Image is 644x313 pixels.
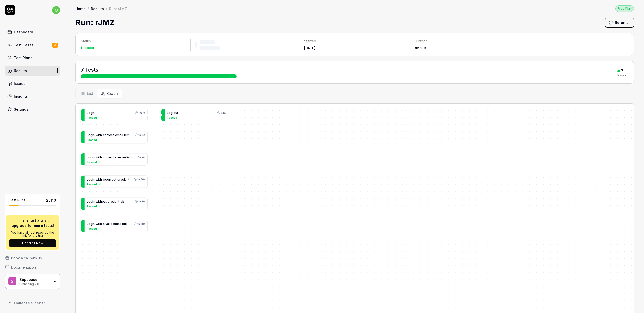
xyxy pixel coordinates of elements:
span: g [90,155,92,159]
span: b [124,133,126,137]
div: Loginwithcorrectemailbutwr1m 4sPassed [81,131,148,143]
span: h [100,133,102,137]
span: l [130,155,133,159]
span: o [88,200,90,203]
time: 1m 18s [137,222,145,226]
time: 3m 20s [414,46,427,50]
span: c [113,178,115,181]
span: r [107,155,108,159]
span: f [130,222,132,226]
span: f [132,222,133,226]
span: Passed [87,137,97,142]
span: g [90,222,92,226]
span: e [112,178,114,181]
p: Duration [414,39,515,44]
span: r [117,155,118,159]
span: Passed [87,160,97,164]
span: a [120,200,122,203]
span: t [126,222,127,226]
span: o [88,111,90,115]
span: Passed [167,115,177,120]
span: w [96,155,98,159]
p: Status [81,39,186,44]
span: i [98,200,99,203]
span: 2 of 10 [46,198,56,203]
span: w [96,200,98,203]
span: t [128,133,129,137]
span: i [98,178,99,181]
div: Insights [14,94,28,99]
a: Dashboard [5,27,60,37]
span: i [92,178,93,181]
span: L [87,200,88,203]
span: t [99,133,100,137]
a: Loginwithincorrectcredential1m 16sPassed [81,176,148,188]
span: i [92,155,93,159]
span: m [117,133,120,137]
div: Settings [14,107,28,112]
span: i [92,111,93,115]
span: l [122,200,123,203]
span: i [120,200,120,203]
span: Graph [107,91,118,96]
span: e [121,178,123,181]
span: t [99,155,100,159]
div: Run: rJMZ [109,6,127,11]
span: r [110,178,112,181]
span: o [88,222,90,226]
p: Started [304,39,406,44]
span: o [105,133,107,137]
time: 1m 2s [139,111,145,115]
a: Loginwithoutcredentials1m 0sPassed [81,198,148,210]
span: L [87,133,88,137]
div: Branching 2.0 [19,282,50,286]
span: i [127,155,128,159]
span: s [123,200,125,203]
span: e [113,222,115,226]
a: Results [5,66,60,76]
a: Insights [5,91,60,101]
span: d [123,178,125,181]
span: S [8,277,16,285]
span: List [87,91,93,96]
span: e [109,155,111,159]
span: l [122,133,123,137]
span: n [117,200,118,203]
a: Home [75,6,86,11]
span: o [88,155,90,159]
span: n [127,178,128,181]
span: t [99,200,100,203]
span: o [88,178,90,181]
span: i [92,200,93,203]
span: g [90,178,92,181]
button: Free Plan [615,5,634,12]
a: Issues [5,79,60,88]
a: Loginwithcorrectcredentialsw1m 4sPassed [81,153,148,165]
span: c [111,155,113,159]
span: Passed [87,204,97,208]
span: c [108,200,110,203]
span: o [169,111,171,115]
time: 1m 16s [137,178,145,181]
span: t [126,155,127,159]
time: 1m 4s [138,133,145,137]
a: Loginwithavalidemailbutdiff1m 18sPassed [81,220,148,232]
span: e [115,200,117,203]
span: L [87,111,88,115]
span: n [124,155,126,159]
span: o [105,155,107,159]
span: g [90,200,92,203]
span: Documentation [11,265,36,270]
span: t [113,133,114,137]
button: SSupabaseBranching 2.0 [5,274,60,289]
span: w [96,178,98,181]
span: t [118,200,120,203]
h1: Run: rJMZ [75,17,115,28]
a: Book a call with us [5,255,60,261]
span: n [93,222,95,226]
